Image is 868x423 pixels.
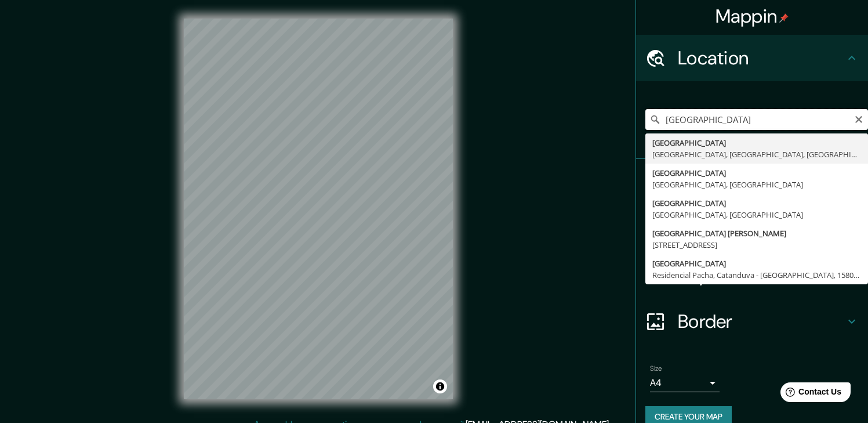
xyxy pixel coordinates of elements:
[854,113,863,124] button: Clear
[652,137,861,149] div: [GEOGRAPHIC_DATA]
[645,109,868,130] input: Pick your city or area
[716,5,789,28] h4: Mappin
[636,205,868,252] div: Style
[433,379,447,393] button: Toggle attribution
[652,149,861,160] div: [GEOGRAPHIC_DATA], [GEOGRAPHIC_DATA], [GEOGRAPHIC_DATA]
[652,227,861,239] div: [GEOGRAPHIC_DATA] [PERSON_NAME]
[678,310,845,333] h4: Border
[650,364,662,374] label: Size
[678,46,845,70] h4: Location
[652,258,861,269] div: [GEOGRAPHIC_DATA]
[779,13,789,23] img: pin-icon.png
[652,209,861,220] div: [GEOGRAPHIC_DATA], [GEOGRAPHIC_DATA]
[765,378,855,410] iframe: Help widget launcher
[678,263,845,287] h4: Layout
[636,252,868,298] div: Layout
[636,298,868,345] div: Border
[652,239,861,251] div: [STREET_ADDRESS]
[652,197,861,209] div: [GEOGRAPHIC_DATA]
[650,374,720,392] div: A4
[652,179,861,190] div: [GEOGRAPHIC_DATA], [GEOGRAPHIC_DATA]
[652,167,861,179] div: [GEOGRAPHIC_DATA]
[636,159,868,205] div: Pins
[636,35,868,81] div: Location
[652,269,861,281] div: Residencial Pacha, Catanduva - [GEOGRAPHIC_DATA], 15808-454, [GEOGRAPHIC_DATA]
[184,19,453,399] canvas: Map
